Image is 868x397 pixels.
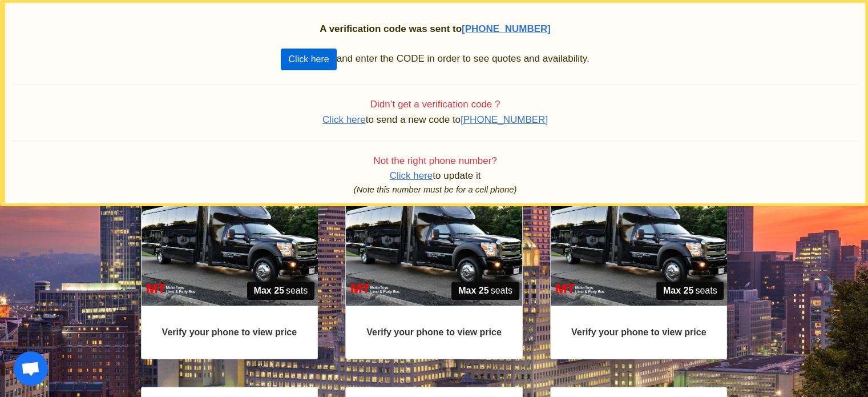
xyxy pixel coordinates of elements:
[142,171,318,306] img: 35%2001.jpg
[462,23,551,34] span: [PHONE_NUMBER]
[14,351,48,386] a: Open chat
[451,282,519,300] span: seats
[162,327,297,337] strong: Verify your phone to view price
[12,99,858,110] h4: Didn’t get a verification code ?
[458,284,488,298] strong: Max 25
[12,23,858,35] h2: A verification code was sent to
[346,171,522,306] img: 34%2001.jpg
[322,114,366,125] span: Click here
[12,113,858,127] p: to send a new code to
[354,185,517,194] i: (Note this number must be for a cell phone)
[281,49,336,70] button: Click here
[656,282,724,300] span: seats
[254,284,284,298] strong: Max 25
[571,327,706,337] strong: Verify your phone to view price
[551,171,727,306] img: 33%2001.jpg
[461,114,548,125] span: [PHONE_NUMBER]
[663,284,693,298] strong: Max 25
[247,282,315,300] span: seats
[12,49,858,70] p: and enter the CODE in order to see quotes and availability.
[366,327,502,337] strong: Verify your phone to view price
[12,169,858,183] p: to update it
[390,170,433,181] span: Click here
[12,155,858,167] h4: Not the right phone number?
